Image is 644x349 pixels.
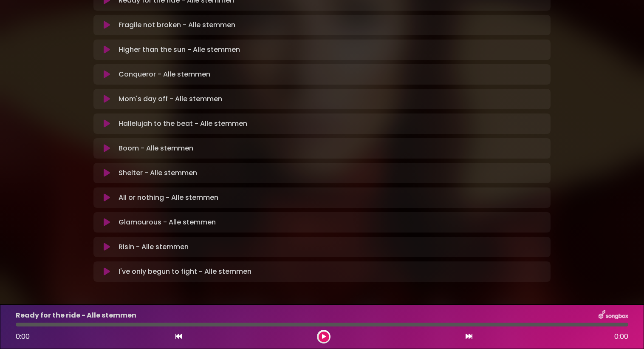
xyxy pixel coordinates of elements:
[119,217,216,227] p: Glamourous - Alle stemmen
[119,267,251,277] p: I've only begun to fight - Alle stemmen
[119,193,218,203] p: All or nothing - Alle stemmen
[119,45,240,55] p: Higher than the sun - Alle stemmen
[119,242,189,252] p: Risin - Alle stemmen
[119,143,193,153] p: Boom - Alle stemmen
[119,94,222,104] p: Mom's day off - Alle stemmen
[119,69,210,79] p: Conqueror - Alle stemmen
[119,20,235,30] p: Fragile not broken - Alle stemmen
[119,119,247,129] p: Hallelujah to the beat - Alle stemmen
[119,168,197,178] p: Shelter - Alle stemmen
[599,310,628,321] img: songbox-logo-white.png
[16,310,136,321] p: Ready for the ride - Alle stemmen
